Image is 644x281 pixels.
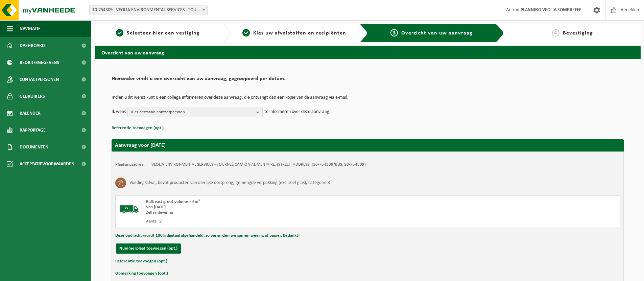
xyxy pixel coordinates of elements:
button: Deze opdracht wordt 100% digitaal afgehandeld, zo vermijden we samen weer wat papier. Bedankt! [115,231,300,240]
div: Aantal: 2 [146,219,395,224]
button: Referentie toevoegen (opt.) [112,124,164,133]
span: 4 [552,29,559,37]
button: Referentie toevoegen (opt.) [115,257,167,266]
p: Indien u dit wenst kunt u een collega informeren over deze aanvraag, die ontvangt dan een kopie v... [112,95,624,100]
span: Contactpersonen [20,71,59,88]
span: 1 [116,29,123,37]
span: Bedrijfsgegevens [20,54,59,71]
span: Kies bestaand contactpersoon [131,107,254,117]
img: BL-SO-LV.png [119,199,139,219]
h3: Voedingsafval, bevat producten van dierlijke oorsprong, gemengde verpakking (exclusief glas), cat... [129,178,330,188]
p: te informeren over deze aanvraag. [264,107,331,117]
span: 2 [242,29,250,37]
strong: Van [DATE] [146,205,166,209]
div: Zelfaanlevering [146,210,395,215]
strong: Aanvraag voor [DATE] [115,143,166,148]
a: 2Kies uw afvalstoffen en recipiënten [235,29,354,37]
h2: Hieronder vindt u een overzicht van uw aanvraag, gegroepeerd per datum. [112,76,624,85]
span: Bevestiging [563,30,593,36]
button: Opmerking toevoegen (opt.) [115,269,168,278]
span: Overzicht van uw aanvraag [401,30,473,36]
strong: Plaatsingsadres: [115,162,145,167]
span: Acceptatievoorwaarden [20,156,74,172]
strong: PLANNING VEOLIA SOMBREFFE [521,7,581,13]
span: Selecteer hier een vestiging [127,30,200,36]
span: Kalender [20,105,41,122]
span: Documenten [20,139,48,156]
span: Gebruikers [20,88,45,105]
button: Kies bestaand contactpersoon [127,107,263,117]
p: Ik wens [112,107,126,117]
h2: Overzicht van uw aanvraag [95,46,641,59]
button: Nummerplaat toevoegen (opt.) [116,243,181,254]
span: 10-754309 - VEOLIA ENVIRONMENTAL SERVICES - TOURNEÉ CAMION ALIMENTAIRE - SOMBREFFE [90,5,207,15]
span: Rapportage [20,122,46,139]
span: Kies uw afvalstoffen en recipiënten [253,30,346,36]
td: VEOLIA ENVIRONMENTAL SERVICES - TOURNEÉ CAMION ALIMENTAIRE, [STREET_ADDRESS] (10-754309/BUS, 10-7... [151,162,366,167]
span: Navigatie [20,20,41,37]
span: 3 [390,29,398,37]
span: Dashboard [20,37,45,54]
span: Bulk vast groot volume > 6m³ [146,200,200,204]
a: 1Selecteer hier een vestiging [98,29,218,37]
